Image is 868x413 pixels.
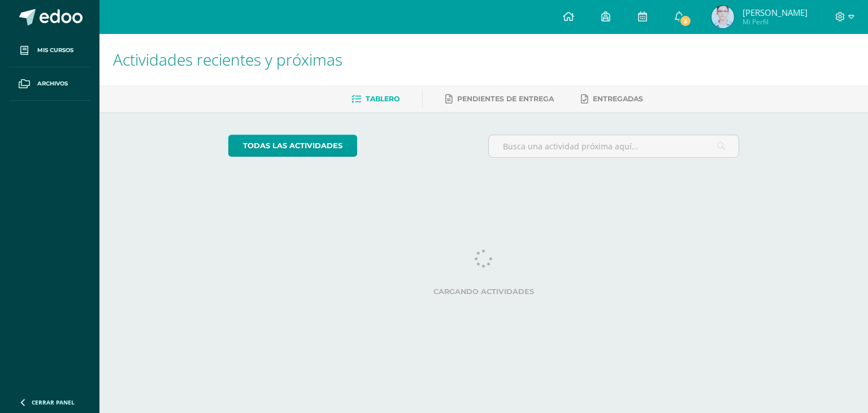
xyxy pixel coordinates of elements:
span: Cerrar panel [32,398,75,406]
span: Mi Perfil [743,17,808,27]
span: Mis cursos [37,46,73,55]
a: Pendientes de entrega [445,90,554,108]
span: Tablero [366,94,400,103]
span: 3 [679,15,692,27]
a: todas las Actividades [228,135,357,157]
a: Entregadas [581,90,643,108]
img: 840e47d4d182e438aac412ae8425ac5b.png [711,6,734,28]
span: Archivos [37,79,68,88]
input: Busca una actividad próxima aquí... [489,135,739,157]
a: Archivos [9,67,90,101]
span: Entregadas [593,94,643,103]
a: Tablero [351,90,400,108]
a: Mis cursos [9,34,90,67]
span: [PERSON_NAME] [743,7,808,18]
span: Actividades recientes y próximas [113,49,342,70]
label: Cargando actividades [228,287,740,296]
span: Pendientes de entrega [457,94,554,103]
